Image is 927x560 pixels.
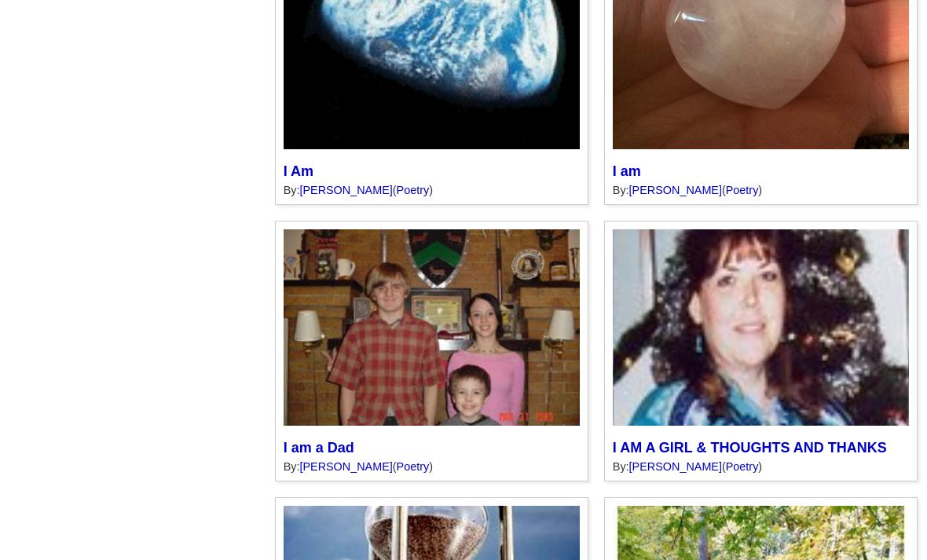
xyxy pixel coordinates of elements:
div: By: ( ) [284,460,580,473]
a: [PERSON_NAME] [299,184,392,196]
a: Poetry [397,184,430,196]
a: I am a Dad [284,440,354,456]
a: Poetry [726,460,759,473]
div: By: ( ) [613,184,909,196]
a: [PERSON_NAME] [629,460,722,473]
a: [PERSON_NAME] [629,184,722,196]
div: By: ( ) [284,184,580,196]
a: Poetry [397,460,430,473]
a: I am [613,163,641,179]
a: I Am [284,163,313,179]
a: Poetry [726,184,759,196]
a: [PERSON_NAME] [299,460,392,473]
div: By: ( ) [613,460,909,473]
a: I AM A GIRL & THOUGHTS AND THANKS [613,440,887,456]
